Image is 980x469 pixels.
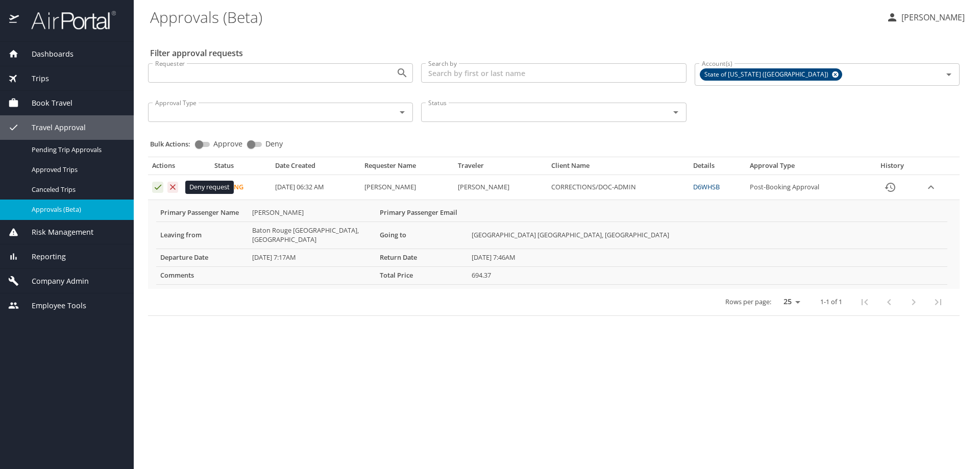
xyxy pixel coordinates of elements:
[150,1,878,33] h1: Approvals (Beta)
[360,161,454,175] th: Requester Name
[360,175,454,200] td: [PERSON_NAME]
[19,48,73,60] span: Dashboards
[693,182,720,191] a: D6WHSB
[865,161,919,175] th: History
[32,165,121,175] span: Approved Trips
[775,294,804,309] select: rows per page
[547,175,689,200] td: CORRECTIONS/DOC-ADMIN
[32,185,121,194] span: Canceled Trips
[9,10,20,30] img: icon-airportal.png
[376,221,468,249] th: Going to
[878,175,902,200] button: History
[898,11,965,23] p: [PERSON_NAME]
[19,122,86,133] span: Travel Approval
[150,45,243,61] h2: Filter approval requests
[156,204,248,221] th: Primary Passenger Name
[700,68,842,81] div: State of [US_STATE] ([GEOGRAPHIC_DATA])
[248,221,376,249] td: Baton Rouge [GEOGRAPHIC_DATA], [GEOGRAPHIC_DATA]
[820,299,842,305] p: 1-1 of 1
[454,175,547,200] td: [PERSON_NAME]
[248,249,376,266] td: [DATE] 7:17AM
[248,204,376,221] td: [PERSON_NAME]
[923,180,939,195] button: expand row
[156,249,248,266] th: Departure Date
[942,67,956,82] button: Open
[746,161,865,175] th: Approval Type
[689,161,746,175] th: Details
[376,249,468,266] th: Return Date
[19,251,66,262] span: Reporting
[669,105,683,119] button: Open
[265,140,283,147] span: Deny
[725,299,771,305] p: Rows per page:
[152,182,163,193] button: Approve request
[882,8,969,27] button: [PERSON_NAME]
[156,221,248,249] th: Leaving from
[468,221,947,249] td: [GEOGRAPHIC_DATA] [GEOGRAPHIC_DATA], [GEOGRAPHIC_DATA]
[156,266,248,284] th: Comments
[271,175,361,200] td: [DATE] 06:32 AM
[746,175,865,200] td: Post-Booking Approval
[150,139,199,149] p: Bulk Actions:
[376,266,468,284] th: Total Price
[210,175,271,200] td: Pending
[395,66,409,80] button: Open
[19,300,86,311] span: Employee Tools
[19,276,89,287] span: Company Admin
[32,145,121,155] span: Pending Trip Approvals
[210,161,271,175] th: Status
[468,249,947,266] td: [DATE] 7:46AM
[421,63,686,83] input: Search by first or last name
[20,10,116,30] img: airportal-logo.png
[376,204,468,221] th: Primary Passenger Email
[19,97,72,109] span: Book Travel
[19,73,49,84] span: Trips
[700,69,835,80] span: State of [US_STATE] ([GEOGRAPHIC_DATA])
[19,227,93,238] span: Risk Management
[395,105,409,119] button: Open
[213,140,242,147] span: Approve
[454,161,547,175] th: Traveler
[271,161,361,175] th: Date Created
[148,161,960,315] table: Approval table
[468,266,947,284] td: 694.37
[156,204,947,285] table: More info for approvals
[148,161,210,175] th: Actions
[547,161,689,175] th: Client Name
[32,205,121,214] span: Approvals (Beta)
